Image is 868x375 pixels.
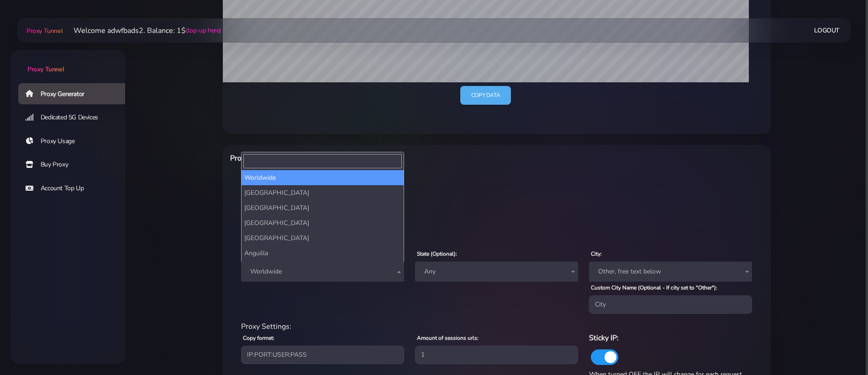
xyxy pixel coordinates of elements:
[589,332,752,344] h6: Sticky IP:
[236,321,758,332] div: Proxy Settings:
[18,178,132,199] a: Account Top Up
[814,22,840,39] a: Logout
[243,154,402,168] input: Search
[242,261,404,276] li: [GEOGRAPHIC_DATA]
[18,131,132,152] a: Proxy Usage
[417,250,457,258] label: State (Optional):
[242,185,404,200] li: [GEOGRAPHIC_DATA]
[589,262,752,282] span: Other, free text below
[594,265,747,278] span: Other, free text below
[591,250,602,258] label: City:
[236,237,758,248] div: Location:
[18,107,132,128] a: Dedicated 5G Devices
[421,265,573,278] span: Any
[27,65,64,74] span: Proxy Tunnel
[243,334,274,342] label: Copy format:
[63,25,221,36] li: Welcome adwfbads2. Balance: 1$
[242,246,404,261] li: Anguilla
[591,284,717,292] label: Custom City Name (Optional - If city set to "Other"):
[247,265,399,278] span: Worldwide
[415,262,578,282] span: Any
[417,334,479,342] label: Amount of sessions urls:
[242,215,404,230] li: [GEOGRAPHIC_DATA]
[241,262,404,282] span: Worldwide
[18,83,132,104] a: Proxy Generator
[242,170,404,185] li: Worldwide
[242,200,404,215] li: [GEOGRAPHIC_DATA]
[186,26,221,35] a: (top-up here)
[11,50,125,74] a: Proxy Tunnel
[733,225,857,364] iframe: Webchat Widget
[589,295,752,314] input: City
[25,23,63,38] a: Proxy Tunnel
[230,152,537,164] h6: Proxy Manager
[18,154,132,175] a: Buy Proxy
[242,230,404,246] li: [GEOGRAPHIC_DATA]
[26,27,63,35] span: Proxy Tunnel
[460,86,511,105] a: Copy data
